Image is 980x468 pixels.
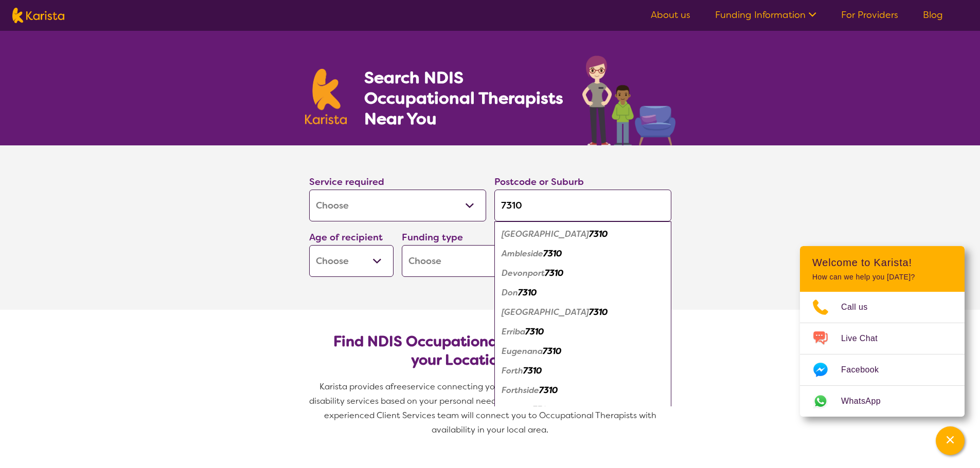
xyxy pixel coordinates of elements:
[502,248,543,259] em: Ambleside
[841,394,893,409] span: WhatsApp
[500,283,666,303] div: Don 7310
[812,273,952,282] p: How can we help you [DATE]?
[502,365,523,376] em: Forth
[543,248,562,259] em: 7310
[841,331,890,346] span: Live Chat
[317,332,663,369] h2: Find NDIS Occupational Therapists based on your Location & Needs
[543,346,561,357] em: 7310
[402,231,463,244] label: Funding type
[500,224,666,244] div: Aberdeen 7310
[502,346,543,357] em: Eugenana
[841,299,880,315] span: Call us
[502,268,545,278] em: Devonport
[502,326,525,337] em: Erriba
[523,365,542,376] em: 7310
[309,176,384,188] label: Service required
[800,246,965,417] div: Channel Menu
[539,385,558,396] em: 7310
[502,287,518,298] em: Don
[532,404,551,415] em: 7310
[651,9,690,21] a: About us
[309,231,383,244] label: Age of recipient
[500,381,666,400] div: Forthside 7310
[502,307,589,317] em: [GEOGRAPHIC_DATA]
[936,426,965,455] button: Channel Menu
[319,381,390,392] span: Karista provides a
[800,386,965,417] a: Web link opens in a new tab.
[12,8,64,23] img: Karista logo
[500,244,666,264] div: Ambleside 7310
[500,342,666,361] div: Eugenana 7310
[500,322,666,342] div: Erriba 7310
[494,190,671,221] input: Type
[525,326,544,337] em: 7310
[518,287,537,298] em: 7310
[502,385,539,396] em: Forthside
[841,362,891,378] span: Facebook
[502,404,532,415] em: Kindred
[923,9,943,21] a: Blog
[841,9,898,21] a: For Providers
[305,69,347,124] img: Karista logo
[500,264,666,283] div: Devonport 7310
[812,256,952,269] h2: Welcome to Karista!
[715,9,816,21] a: Funding Information
[800,292,965,417] ul: Choose channel
[309,381,673,435] span: service connecting you with Occupational Therapists and other disability services based on your p...
[589,229,608,239] em: 7310
[364,67,564,129] h1: Search NDIS Occupational Therapists Near You
[500,361,666,381] div: Forth 7310
[589,307,608,317] em: 7310
[494,176,584,188] label: Postcode or Suburb
[500,303,666,322] div: East Devonport 7310
[390,381,407,392] span: free
[582,55,675,145] img: occupational-therapy
[500,400,666,420] div: Kindred 7310
[545,268,563,278] em: 7310
[502,229,589,239] em: [GEOGRAPHIC_DATA]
